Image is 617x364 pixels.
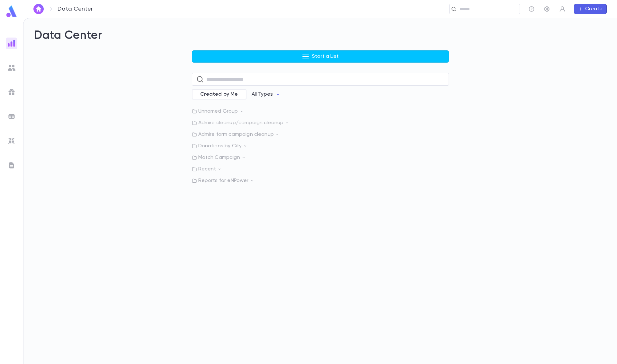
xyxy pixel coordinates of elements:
[192,108,449,115] p: Unnamed Group
[312,53,339,60] p: Start a List
[34,29,607,43] h2: Data Center
[8,161,15,169] img: letters_grey.7941b92b52307dd3b8a917253454ce1c.svg
[58,5,93,13] p: Data Center
[246,88,286,100] button: All Types
[35,6,42,12] img: home_white.a664292cf8c1dea59945f0da9f25487c.svg
[196,91,242,98] span: Created by Me
[192,154,449,161] p: Match Campaign
[192,50,449,63] button: Start a List
[252,91,273,98] p: All Types
[192,131,449,138] p: Admire form campaign cleanup
[8,88,15,96] img: campaigns_grey.99e729a5f7ee94e3726e6486bddda8f1.svg
[192,89,246,100] div: Created by Me
[8,113,15,120] img: batches_grey.339ca447c9d9533ef1741baa751efc33.svg
[192,166,449,172] p: Recent
[8,39,15,47] img: reports_gradient.dbe2566a39951672bc459a78b45e2f92.svg
[192,178,449,184] p: Reports for eNPower
[192,120,449,126] p: Admire cleanup/campaign cleanup
[5,5,18,18] img: logo
[192,143,449,149] p: Donations by City
[8,64,15,72] img: students_grey.60c7aba0da46da39d6d829b817ac14fc.svg
[8,137,15,145] img: imports_grey.530a8a0e642e233f2baf0ef88e8c9fcb.svg
[574,4,607,14] button: Create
